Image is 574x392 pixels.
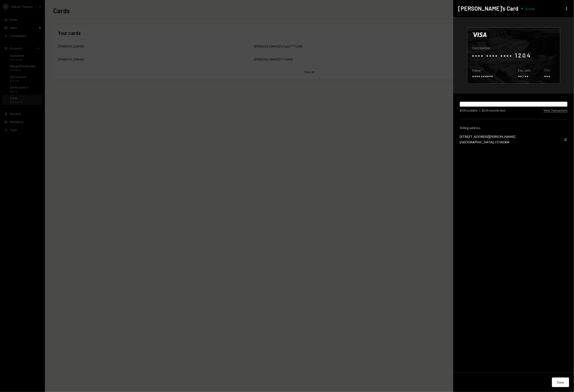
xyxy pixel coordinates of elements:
h2: [PERSON_NAME]'s Card [458,4,518,12]
div: [STREET_ADDRESS][PERSON_NAME] [460,135,515,138]
div: Active [525,7,534,11]
div: [GEOGRAPHIC_DATA], CO 80304 [460,140,515,144]
button: View Transactions [544,109,567,113]
div: $100 monthly limit [482,108,505,113]
div: | [479,108,480,113]
div: Billing address [460,126,567,130]
div: Click to reveal [467,27,560,84]
button: Done [552,378,569,387]
div: $100 available [460,108,478,113]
